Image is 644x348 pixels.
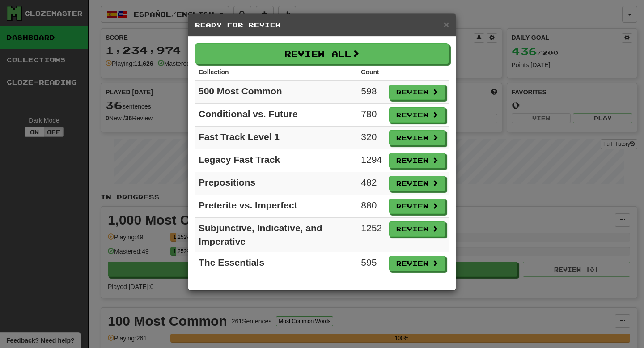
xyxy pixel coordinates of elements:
td: Conditional vs. Future [195,104,357,127]
td: Prepositions [195,172,357,195]
td: 598 [357,81,386,104]
h5: Ready for Review [195,21,449,30]
button: Review [389,176,445,191]
button: Review [389,153,445,168]
td: 780 [357,104,386,127]
td: 880 [357,195,386,218]
td: 320 [357,127,386,149]
td: 595 [357,252,386,275]
td: Legacy Fast Track [195,149,357,172]
td: 500 Most Common [195,81,357,104]
th: Collection [195,64,357,81]
td: 482 [357,172,386,195]
button: Review [389,256,445,271]
button: Review [389,85,445,100]
td: 1252 [357,218,386,252]
td: 1294 [357,149,386,172]
td: Subjunctive, Indicative, and Imperative [195,218,357,252]
button: Close [444,20,449,29]
td: Fast Track Level 1 [195,127,357,149]
td: The Essentials [195,252,357,275]
button: Review [389,199,445,214]
button: Review [389,130,445,145]
button: Review All [195,43,449,64]
button: Review [389,221,445,237]
button: Review [389,107,445,123]
th: Count [357,64,386,81]
span: × [444,19,449,30]
td: Preterite vs. Imperfect [195,195,357,218]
